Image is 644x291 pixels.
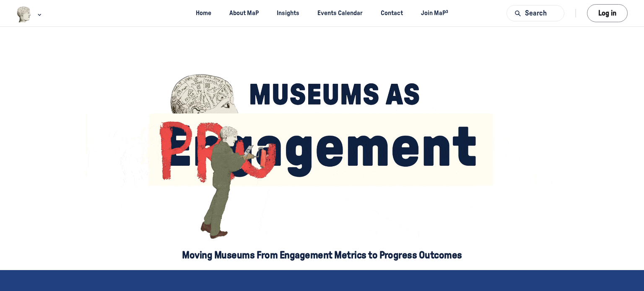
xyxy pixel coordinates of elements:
a: Join MaP³ [414,5,456,21]
img: Museums as Progress logo [16,6,32,23]
a: Home [188,5,218,21]
a: Insights [270,5,307,21]
a: About MaP [222,5,266,21]
a: Contact [374,5,410,21]
button: Search [506,5,564,21]
h5: Moving Museums From Engagement Metrics to Progress Outcomes [182,249,462,262]
a: Events Calendar [310,5,370,21]
button: Museums as Progress logo [16,5,44,23]
button: Log in [587,4,628,22]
